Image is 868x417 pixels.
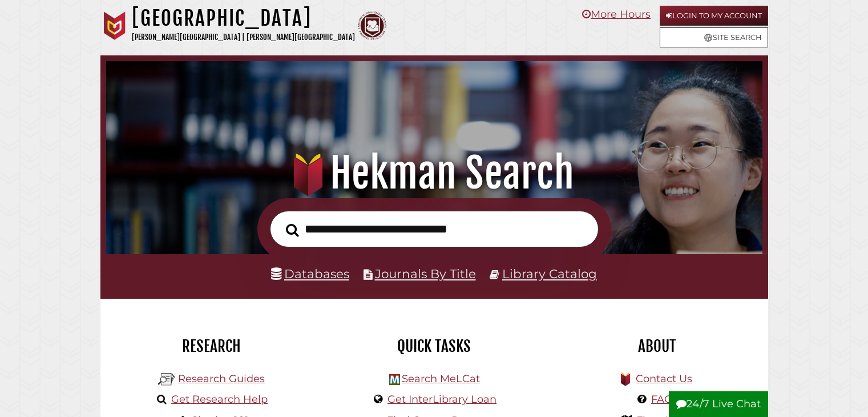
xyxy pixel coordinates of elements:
[502,266,597,281] a: Library Catalog
[132,6,355,31] h1: [GEOGRAPHIC_DATA]
[286,223,299,236] i: Search
[280,220,305,240] button: Search
[387,393,496,406] a: Get InterLibrary Loan
[582,8,651,21] a: More Hours
[119,148,749,198] h1: Hekman Search
[375,266,476,281] a: Journals By Title
[660,27,768,47] a: Site Search
[332,336,537,356] h2: Quick Tasks
[358,11,386,40] img: Calvin Theological Seminary
[402,372,480,385] a: Search MeLCat
[158,371,175,388] img: Hekman Library Logo
[109,336,314,356] h2: Research
[636,372,692,385] a: Contact Us
[171,393,268,406] a: Get Research Help
[271,266,349,281] a: Databases
[389,374,400,385] img: Hekman Library Logo
[554,336,760,356] h2: About
[100,11,129,40] img: Calvin University
[651,393,678,406] a: FAQs
[178,372,265,385] a: Research Guides
[132,31,355,44] p: [PERSON_NAME][GEOGRAPHIC_DATA] | [PERSON_NAME][GEOGRAPHIC_DATA]
[660,6,768,26] a: Login to My Account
